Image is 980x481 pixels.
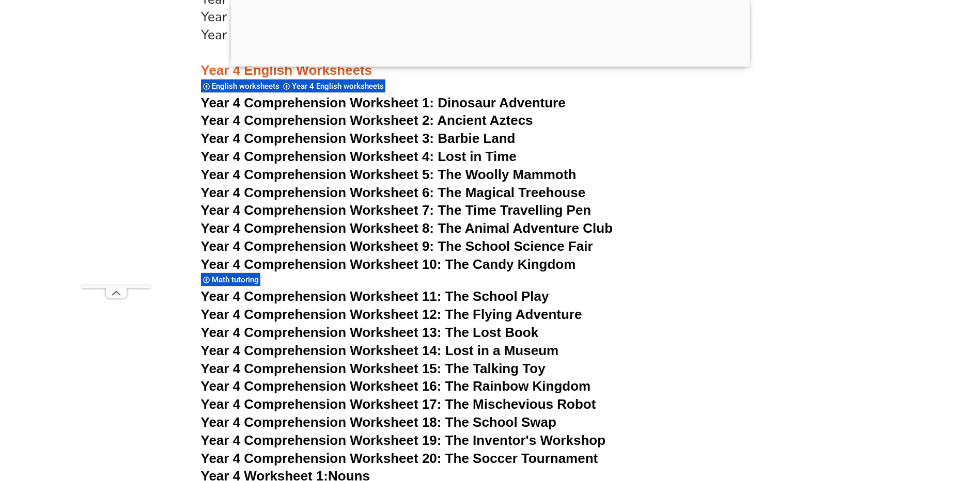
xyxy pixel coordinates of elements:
a: Year 4 Comprehension Worksheet 16: The Rainbow Kingdom [201,378,591,394]
a: Year 4 Comprehension Worksheet 20: The Soccer Tournament [201,451,598,466]
div: Year 4 English worksheets [281,79,385,93]
a: Year 4 Comprehension Worksheet 17: The Mischevious Robot [201,396,596,412]
span: Year 4 English worksheets [292,82,387,91]
a: Year 4 Comprehension Worksheet 18: The School Swap [201,414,556,430]
a: Year 4 Comprehension Worksheet 3: Barbie Land [201,131,516,146]
a: Year 4 Comprehension Worksheet 14: Lost in a Museum [201,343,559,358]
div: English worksheets [201,79,281,93]
div: Math tutoring [201,272,260,286]
span: Year 4 Comprehension Worksheet 1: [201,95,434,110]
a: Year 4 Comprehension Worksheet 5: The Woolly Mammoth [201,167,577,182]
a: Year 4 Comprehension Worksheet 7: The Time Travelling Pen [201,202,592,218]
a: Year 4 Comprehension Worksheet 8: The Animal Adventure Club [201,220,613,236]
a: Year 4 Comprehension Worksheet 12: The Flying Adventure [201,307,582,322]
a: Year 4 Comprehension Worksheet 9: The School Science Fair [201,238,593,254]
a: Year 4 Comprehension Worksheet 19: The Inventor's Workshop [201,432,606,448]
span: Math tutoring [212,275,262,284]
iframe: Advertisement [81,24,151,285]
a: Year 4 Comprehension Worksheet 4: Lost in Time [201,149,517,164]
a: Year 4 Comprehension Worksheet 10: The Candy Kingdom [201,256,576,272]
a: Year 4 Comprehension Worksheet 15: The Talking Toy [201,361,546,376]
iframe: Chat Widget [808,364,980,481]
a: Year 4 Comprehension Worksheet 1: Dinosaur Adventure [201,95,566,110]
h3: Year 4 English Worksheets [201,44,780,79]
a: Year 4 Comprehension Worksheet 6: The Magical Treehouse [201,185,586,200]
span: Dinosaur Adventure [438,95,565,110]
a: Year 3 Worksheet 19: Editing Sentences for Grammar and Punctuation Errors [201,8,665,26]
a: Year 4 Comprehension Worksheet 2: Ancient Aztecs [201,113,533,128]
a: Year 4 Comprehension Worksheet 11: The School Play [201,288,549,304]
span: English worksheets [212,82,283,91]
a: Year 3 Worksheet 20: Exploring Similes and Metaphors [201,26,535,44]
a: Year 4 Comprehension Worksheet 13: The Lost Book [201,325,539,340]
